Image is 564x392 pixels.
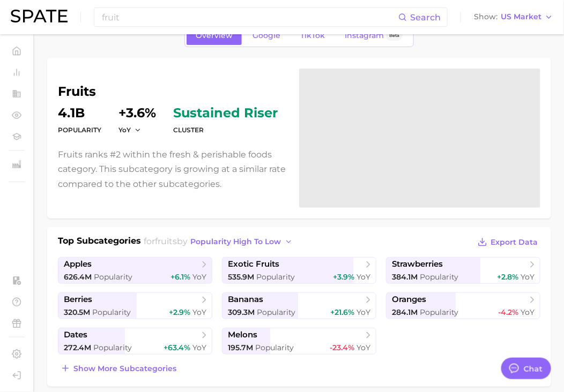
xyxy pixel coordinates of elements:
[58,85,286,98] h1: fruits
[228,307,255,317] span: 309.3m
[389,31,399,40] span: Beta
[475,235,540,250] button: Export Data
[9,367,25,383] a: Log out. Currently logged in with e-mail julia.buonanno@dsm-firmenich.com.
[420,272,458,282] span: Popularity
[58,124,101,137] dt: Popularity
[155,236,177,246] span: fruits
[58,361,179,376] button: Show more subcategories
[173,124,278,137] dt: cluster
[64,307,90,317] span: 320.5m
[144,236,296,246] span: for by
[228,330,257,340] span: melons
[392,259,443,269] span: strawberries
[501,14,541,20] span: US Market
[101,8,398,26] input: Search here for a brand, industry, or ingredient
[187,26,242,45] a: Overview
[94,272,132,282] span: Popularity
[73,364,176,373] span: Show more subcategories
[58,235,141,251] h1: Top Subcategories
[64,295,92,305] span: berries
[64,259,92,269] span: apples
[169,307,190,317] span: +2.9%
[192,343,206,352] span: YoY
[291,26,334,45] a: TikTok
[118,125,131,134] span: YoY
[497,272,518,282] span: +2.8%
[58,147,286,191] p: Fruits ranks #2 within the fresh & perishable foods category. This subcategory is growing at a si...
[173,107,278,119] span: sustained riser
[345,31,384,40] span: Instagram
[253,31,280,40] span: Google
[357,307,370,317] span: YoY
[471,10,556,24] button: ShowUS Market
[222,328,376,355] a: melons195.7m Popularity-23.4% YoY
[392,295,426,305] span: oranges
[58,257,212,284] a: apples626.4m Popularity+6.1% YoY
[192,272,206,282] span: YoY
[228,295,263,305] span: bananas
[228,272,254,282] span: 535.9m
[64,343,91,352] span: 272.4m
[357,343,370,352] span: YoY
[58,292,212,319] a: berries320.5m Popularity+2.9% YoY
[228,343,253,352] span: 195.7m
[93,343,132,352] span: Popularity
[118,107,156,119] dd: +3.6%
[333,272,354,282] span: +3.9%
[58,328,212,355] a: dates272.4m Popularity+63.4% YoY
[498,307,518,317] span: -4.2%
[474,14,498,20] span: Show
[521,272,535,282] span: YoY
[491,238,538,247] span: Export Data
[64,272,92,282] span: 626.4m
[420,307,458,317] span: Popularity
[330,343,354,352] span: -23.4%
[255,343,294,352] span: Popularity
[192,307,206,317] span: YoY
[257,307,295,317] span: Popularity
[357,272,370,282] span: YoY
[58,107,101,119] dd: 4.1b
[170,272,190,282] span: +6.1%
[164,343,190,352] span: +63.4%
[222,292,376,319] a: bananas309.3m Popularity+21.6% YoY
[392,272,418,282] span: 384.1m
[196,31,233,40] span: Overview
[410,12,441,22] span: Search
[64,330,87,340] span: dates
[386,257,540,284] a: strawberries384.1m Popularity+2.8% YoY
[92,307,131,317] span: Popularity
[336,26,412,45] a: InstagramBeta
[330,307,354,317] span: +21.6%
[188,235,296,249] button: popularity high to low
[392,307,418,317] span: 284.1m
[256,272,295,282] span: Popularity
[222,257,376,284] a: exotic fruits535.9m Popularity+3.9% YoY
[300,31,325,40] span: TikTok
[521,307,535,317] span: YoY
[386,292,540,319] a: oranges284.1m Popularity-4.2% YoY
[228,259,279,269] span: exotic fruits
[11,10,68,22] img: SPATE
[191,237,281,246] span: popularity high to low
[118,125,142,134] button: YoY
[243,26,290,45] a: Google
